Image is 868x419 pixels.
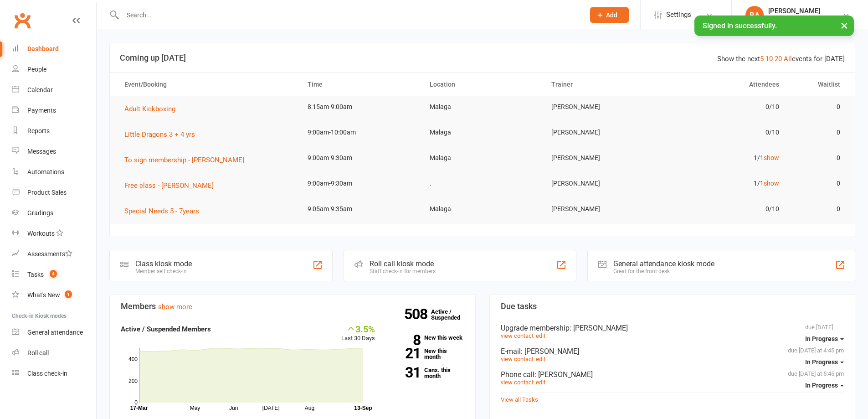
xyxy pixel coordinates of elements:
span: Free class - [PERSON_NAME] [124,181,214,190]
div: Class kiosk mode [135,259,192,268]
span: 1 [65,290,72,298]
a: Tasks 4 [12,264,96,285]
div: Reports [27,127,50,134]
div: Member self check-in [135,268,192,274]
div: Automations [27,168,64,176]
div: BA [745,6,764,24]
a: 5 [760,55,764,63]
h3: Due tasks [501,302,844,311]
span: In Progress [805,382,838,389]
td: [PERSON_NAME] [543,198,665,220]
button: Free class - [PERSON_NAME] [124,180,220,191]
a: Workouts [12,223,96,244]
a: show more [158,303,192,311]
strong: 31 [389,366,421,379]
a: view contact [501,356,534,362]
span: In Progress [805,335,838,342]
span: : [PERSON_NAME] [534,370,593,379]
span: 4 [50,270,57,278]
td: 0/10 [665,198,787,220]
button: To sign membership - [PERSON_NAME] [124,155,251,166]
span: Special Needs 5 - 7years [124,207,199,215]
th: Event/Booking [116,73,299,96]
div: E-mail [501,347,844,356]
a: View all Tasks [501,396,538,403]
td: 8:15am-9:00am [299,96,421,118]
th: Attendees [665,73,787,96]
a: Dashboard [12,39,96,59]
td: 1/1 [665,147,787,169]
a: edit [536,356,545,362]
a: 21New this month [389,348,464,360]
div: General attendance kiosk mode [613,259,714,268]
strong: 21 [389,347,421,360]
span: In Progress [805,358,838,366]
span: Settings [666,5,691,25]
a: edit [536,332,545,339]
td: Malaga [421,147,544,169]
a: 31Canx. this month [389,367,464,379]
a: Product Sales [12,182,96,203]
div: [PERSON_NAME] [768,7,835,15]
input: Search... [120,9,578,21]
span: : [PERSON_NAME] [570,324,628,332]
a: What's New1 [12,285,96,305]
div: Workouts [27,230,55,237]
div: Roll call kiosk mode [370,259,436,268]
a: Messages [12,141,96,162]
a: Class kiosk mode [12,363,96,384]
td: 9:05am-9:35am [299,198,421,220]
a: Reports [12,121,96,141]
a: edit [536,379,545,386]
span: To sign membership - [PERSON_NAME] [124,156,244,164]
a: view contact [501,379,534,386]
a: People [12,59,96,80]
button: Adult Kickboxing [124,103,182,114]
a: Calendar [12,80,96,100]
div: Staff check-in for members [370,268,436,274]
button: In Progress [805,354,844,370]
button: Little Dragons 3 + 4 yrs [124,129,201,140]
td: 9:00am-10:00am [299,122,421,143]
div: Roll call [27,349,49,357]
div: General attendance [27,329,83,336]
td: [PERSON_NAME] [543,147,665,169]
a: 8New this week [389,335,464,341]
span: Little Dragons 3 + 4 yrs [124,130,195,139]
td: Malaga [421,122,544,143]
td: 0/10 [665,122,787,143]
td: 0 [787,198,848,220]
button: In Progress [805,331,844,347]
a: show [764,154,779,161]
span: : [PERSON_NAME] [521,347,579,356]
h3: Members [121,302,464,311]
div: Last 30 Days [341,324,375,343]
span: Adult Kickboxing [124,105,175,113]
div: Dashboard [27,45,59,52]
button: Special Needs 5 - 7years [124,206,205,217]
td: 9:00am-9:30am [299,173,421,194]
td: 0/10 [665,96,787,118]
div: Messages [27,148,56,155]
div: Assessments [27,250,72,258]
a: Gradings [12,203,96,223]
th: Location [421,73,544,96]
div: Phone call [501,370,844,379]
a: 20 [775,55,782,63]
a: 10 [765,55,773,63]
td: 0 [787,122,848,143]
span: Signed in successfully. [703,21,777,30]
div: Class check-in [27,370,67,377]
div: People [27,66,46,73]
div: ATI Martial Arts Malaga [768,15,835,23]
td: [PERSON_NAME] [543,96,665,118]
a: show [764,180,779,187]
td: [PERSON_NAME] [543,122,665,143]
h3: Coming up [DATE] [120,53,845,62]
th: Time [299,73,421,96]
th: Waitlist [787,73,848,96]
td: Malaga [421,96,544,118]
span: Add [606,11,617,19]
a: 508Active / Suspended [431,302,471,327]
div: Tasks [27,271,44,278]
